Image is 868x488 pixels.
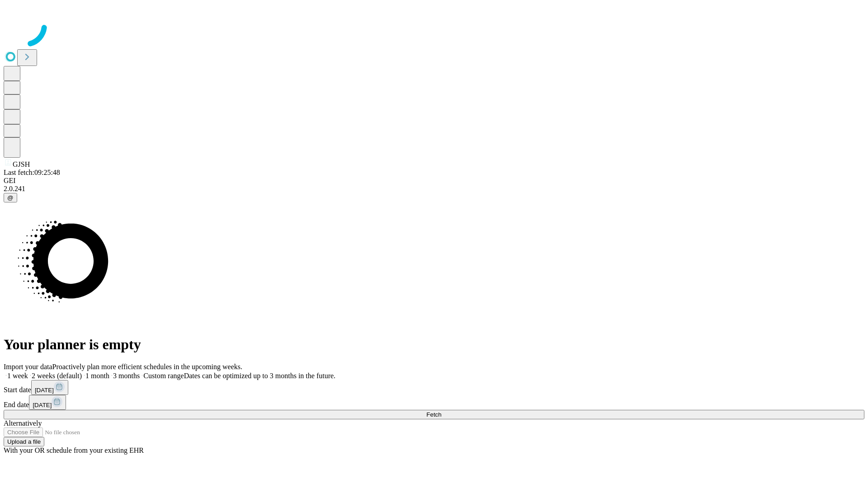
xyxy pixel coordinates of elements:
[426,411,441,418] span: Fetch
[7,372,28,380] span: 1 week
[85,372,109,380] span: 1 month
[7,194,14,201] span: @
[4,336,864,353] h1: Your planner is empty
[35,387,54,394] span: [DATE]
[4,410,864,419] button: Fetch
[4,177,864,185] div: GEI
[4,185,864,193] div: 2.0.241
[33,402,52,408] span: [DATE]
[113,372,140,380] span: 3 months
[13,160,30,168] span: GJSH
[4,419,42,427] span: Alternatively
[29,395,66,410] button: [DATE]
[4,363,52,371] span: Import your data
[143,372,184,380] span: Custom range
[32,372,82,380] span: 2 weeks (default)
[4,169,60,176] span: Last fetch: 09:25:48
[184,372,335,380] span: Dates can be optimized up to 3 months in the future.
[31,380,68,395] button: [DATE]
[52,363,242,371] span: Proactively plan more efficient schedules in the upcoming weeks.
[4,446,144,454] span: With your OR schedule from your existing EHR
[4,437,44,446] button: Upload a file
[4,395,864,410] div: End date
[4,193,17,202] button: @
[4,380,864,395] div: Start date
